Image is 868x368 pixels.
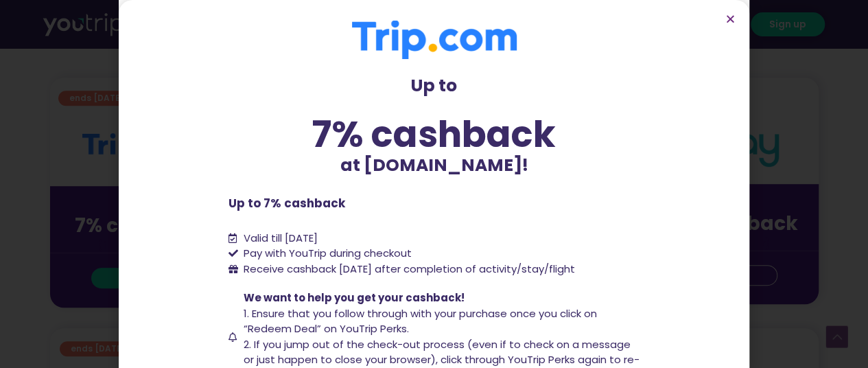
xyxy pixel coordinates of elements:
div: 7% cashback [228,116,640,152]
span: Pay with YouTrip during checkout [240,246,412,262]
p: Up to [228,73,640,99]
span: Receive cashback [DATE] after completion of activity/stay/flight [244,262,575,276]
b: Up to 7% cashback [228,195,345,211]
span: Valid till [DATE] [244,231,318,245]
a: Close [725,14,736,24]
p: at [DOMAIN_NAME]! [228,152,640,179]
span: 1. Ensure that you follow through with your purchase once you click on “Redeem Deal” on YouTrip P... [244,306,597,336]
span: We want to help you get your cashback! [244,290,465,305]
